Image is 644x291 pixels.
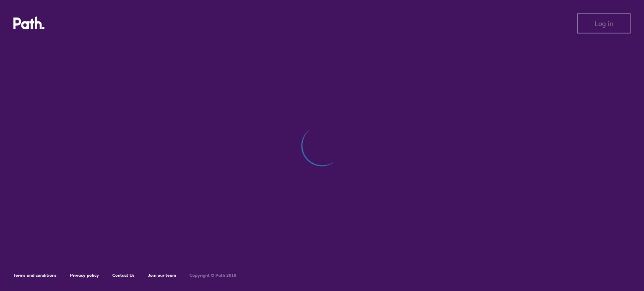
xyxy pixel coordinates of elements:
[70,273,99,278] a: Privacy policy
[13,273,57,278] a: Terms and conditions
[595,20,613,27] span: Log in
[577,13,631,33] button: Log in
[148,273,176,278] a: Join our team
[112,273,135,278] a: Contact Us
[190,273,236,278] h6: Copyright © Path 2018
